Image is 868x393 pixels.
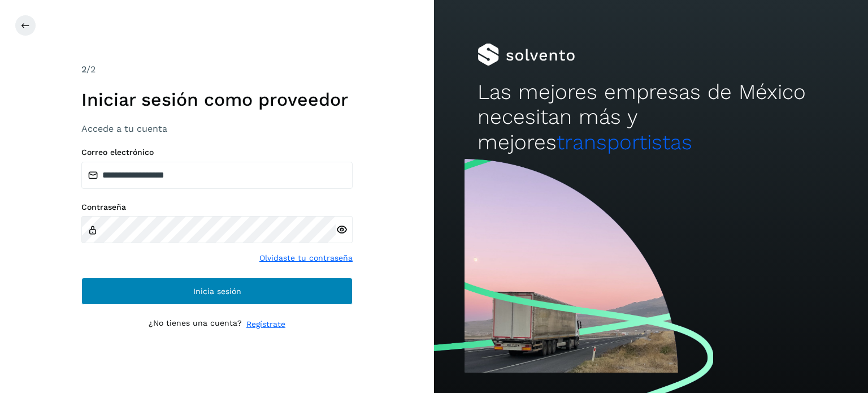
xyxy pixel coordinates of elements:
[259,252,353,264] a: Olvidaste tu contraseña
[246,318,285,330] a: Regístrate
[81,202,353,212] label: Contraseña
[81,63,353,76] div: /2
[81,148,353,157] label: Correo electrónico
[81,278,353,305] button: Inicia sesión
[478,80,824,155] h2: Las mejores empresas de México necesitan más y mejores
[81,64,86,75] span: 2
[81,123,353,134] h3: Accede a tu cuenta
[149,318,242,330] p: ¿No tienes una cuenta?
[193,287,241,295] span: Inicia sesión
[81,89,353,110] h1: Iniciar sesión como proveedor
[557,130,692,154] span: transportistas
